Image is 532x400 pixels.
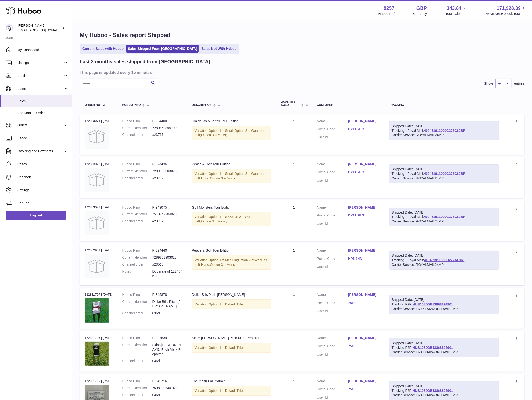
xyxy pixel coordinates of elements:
[122,212,152,216] dt: Current identifier
[122,336,152,340] dt: Huboo P no
[392,384,496,388] div: Shipped Date: [DATE]
[276,114,312,155] td: 1
[276,157,312,198] td: 1
[317,379,348,385] dt: Name
[195,258,267,267] span: Option 2 = Wear on Left Hand;
[85,168,109,192] img: no-photo.jpg
[85,379,113,383] div: 122831705 | [DATE]
[80,58,210,65] h2: Last 3 months sales shipped from [GEOGRAPHIC_DATA]
[392,124,496,128] div: Shipped Date: [DATE]
[389,251,499,270] div: Tracking - Royal Mail:
[348,170,379,175] a: DY11 7EG
[486,5,526,16] a: 171,928.39 AVAILABLE Stock Total
[122,219,152,223] dt: Channel order
[348,379,379,383] a: [PERSON_NAME]
[392,219,496,224] div: Carrier Service: ROYALMAIL24MP
[17,136,68,140] span: Usage
[317,292,348,298] dt: Name
[209,129,235,133] span: Option 1 = Small;
[389,121,499,140] div: Tracking - Royal Mail:
[17,162,68,166] span: Cases
[17,201,68,205] span: Returns
[85,205,113,210] div: 122833072 | [DATE]
[317,213,348,219] dt: Postal Code
[392,393,496,398] div: Carrier Service: TRAKPAKWORLDWIDEMP
[389,164,499,183] div: Tracking - Royal Mail:
[192,292,271,297] div: Dollar Bills Pitch [PERSON_NAME]
[122,126,152,130] dt: Current identifier
[192,103,212,107] span: Description
[6,211,66,220] a: Log out
[348,162,379,166] a: [PERSON_NAME]
[392,262,496,267] div: Carrier Service: ROYALMAIL24MP
[348,344,379,349] a: 75080
[122,379,152,383] dt: Huboo P no
[424,129,465,133] a: 400431911000C277C82BF
[317,387,348,393] dt: Postal Code
[18,23,61,32] div: [PERSON_NAME]
[317,178,348,183] dt: User Id
[192,205,271,210] div: Golf Monsters Tour Edition
[152,386,182,390] dd: 7508390740148
[81,45,125,53] a: Current Sales with Huboo
[210,263,236,267] span: Option 3 = Mens;
[348,248,379,253] a: [PERSON_NAME]
[85,119,113,123] div: 122833074 | [DATE]
[122,393,152,397] dt: Channel order
[416,5,427,12] strong: GBP
[122,133,152,137] dt: Channel order
[348,256,379,261] a: HP1 2HN
[17,149,63,153] span: Invoicing and Payments
[152,379,182,383] dd: P-942716
[192,169,271,183] div: Variation:
[348,292,379,297] a: [PERSON_NAME]
[348,387,379,392] a: 75080
[348,119,379,123] a: [PERSON_NAME]
[389,208,499,227] div: Tracking - Royal Mail:
[276,331,312,372] td: 1
[209,389,244,393] span: Option 1 = Default Title;
[122,292,152,297] dt: Huboo P no
[276,200,312,241] td: 1
[80,70,523,75] h3: This page is updated every 15 minutes
[122,269,152,278] dt: Notes
[122,119,152,123] dt: Huboo P no
[484,81,493,86] label: Show
[152,255,182,260] dd: 7289853903028
[17,48,68,52] span: My Dashboard
[317,336,348,342] dt: Name
[445,5,467,16] a: 343.84 Total sales
[122,205,152,210] dt: Huboo P no
[209,302,244,306] span: Option 1 = Default Title;
[192,343,271,353] div: Variation:
[192,379,271,383] div: The Menu Ball Marker
[348,205,379,210] a: [PERSON_NAME]
[122,386,152,390] dt: Current identifier
[18,28,71,32] span: [EMAIL_ADDRESS][DOMAIN_NAME]
[122,169,152,173] dt: Current identifier
[497,5,521,12] span: 171,928.39
[122,248,152,253] dt: Huboo P no
[378,12,395,16] div: Huboo Ref
[122,255,152,260] dt: Current identifier
[413,389,453,393] a: HUB1080GB53868394901
[392,298,496,302] div: Shipped Date: [DATE]
[192,162,271,166] div: Peace & Golf Tour Edition
[413,346,453,349] a: HUB1080GB53868394901
[192,299,271,309] div: Variation:
[424,215,465,219] a: 400431911000C277C82BF
[17,61,63,65] span: Listings
[209,215,228,219] span: Option 1 = S;
[317,135,348,140] dt: User Id
[85,254,109,278] img: no-photo.jpg
[192,212,271,226] div: Variation:
[122,311,152,316] dt: Channel order
[17,123,63,127] span: Orders
[122,262,152,267] dt: Channel order
[389,295,499,314] div: Tracking P2P:
[122,359,152,363] dt: Channel order
[152,299,182,309] dd: Dollar Bills Pitch [PERSON_NAME]
[392,210,496,215] div: Shipped Date: [DATE]
[209,346,244,349] span: Option 1 = Default Title;
[122,299,152,309] dt: Current identifier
